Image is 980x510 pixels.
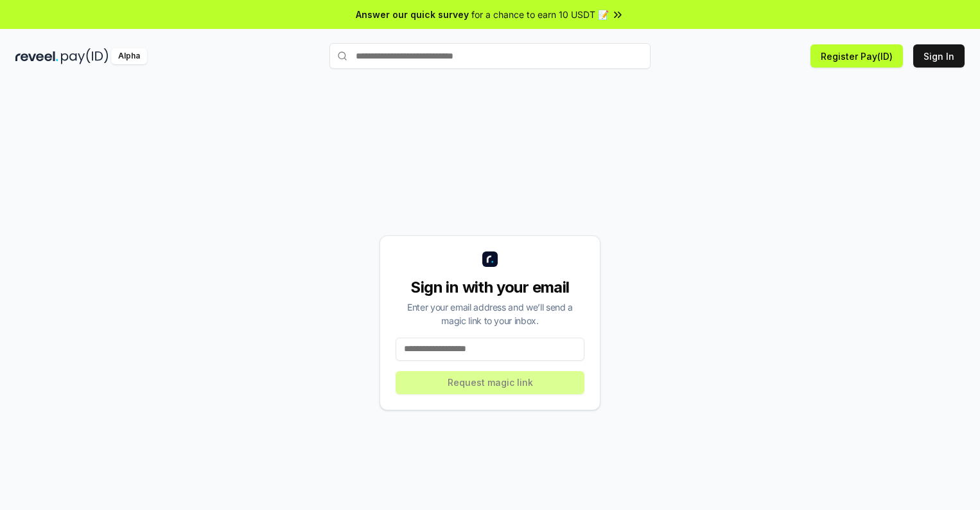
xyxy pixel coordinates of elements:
div: Alpha [111,48,147,64]
div: Enter your email address and we’ll send a magic link to your inbox. [396,300,584,327]
img: reveel_dark [15,48,58,64]
div: Sign in with your email [396,277,584,298]
img: pay_id [61,48,109,64]
span: for a chance to earn 10 USDT 📝 [471,8,609,21]
button: Register Pay(ID) [810,44,903,68]
img: logo_small [482,251,498,267]
span: Answer our quick survey [356,8,469,21]
button: Sign In [913,44,965,68]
